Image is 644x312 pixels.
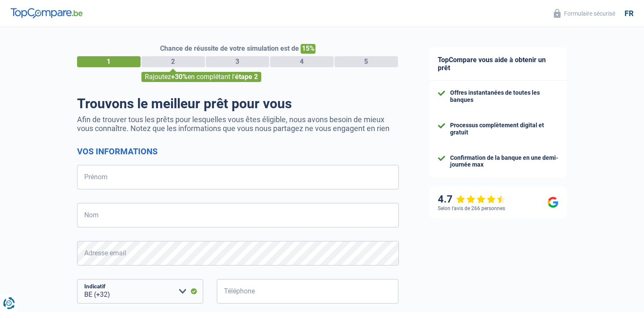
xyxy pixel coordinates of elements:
span: étape 2 [235,73,258,81]
span: Chance de réussite de votre simulation est de [160,44,299,52]
div: fr [625,9,633,18]
div: Offres instantanées de toutes les banques [450,89,558,104]
img: TopCompare Logo [11,8,83,18]
div: 4.7 [438,193,506,205]
div: 1 [77,56,141,67]
div: Rajoutez en complétant l' [141,72,261,82]
div: Processus complètement digital et gratuit [450,122,558,136]
div: 3 [206,56,269,67]
span: +30% [171,73,188,81]
div: 5 [334,56,398,67]
div: Confirmation de la banque en une demi-journée max [450,154,558,169]
p: Afin de trouver tous les prêts pour lesquelles vous êtes éligible, nous avons besoin de mieux vou... [77,115,399,133]
div: TopCompare vous aide à obtenir un prêt [429,47,567,81]
div: Selon l’avis de 266 personnes [438,205,505,211]
h1: Trouvons le meilleur prêt pour vous [77,96,399,112]
span: 15% [301,44,315,54]
div: 4 [270,56,334,67]
h2: Vos informations [77,146,399,156]
div: 2 [141,56,205,67]
button: Formulaire sécurisé [549,6,620,20]
input: 401020304 [217,279,399,304]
